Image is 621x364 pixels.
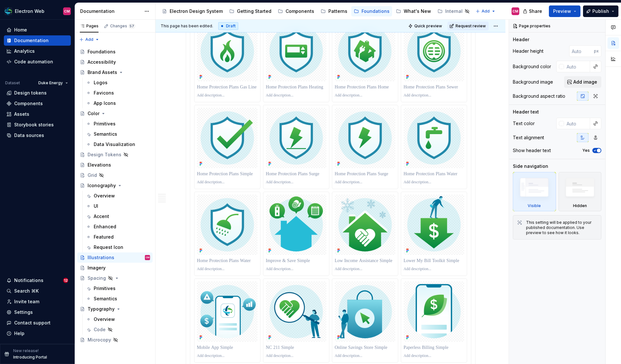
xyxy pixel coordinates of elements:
input: Auto [564,118,590,129]
div: Design Tokens [88,151,121,158]
div: Documentation [80,8,141,14]
a: Components [4,98,71,109]
div: Visible [513,172,556,211]
a: Foundations [351,6,392,16]
div: Brand Assets [88,69,117,76]
a: Primitives [83,283,153,294]
div: Color [88,110,99,117]
div: Background image [513,79,553,85]
a: Foundations [77,47,153,57]
div: Pages [80,23,99,29]
div: Accessibility [88,59,116,65]
a: Featured [83,232,153,242]
div: Hidden [559,172,602,211]
div: Assets [14,111,29,117]
div: Header height [513,48,543,54]
div: Components [286,8,314,14]
div: Text alignment [513,134,544,141]
div: Overview [94,193,115,199]
a: Accessibility [77,57,153,67]
span: Quick preview [414,23,442,29]
div: Code [94,326,106,333]
a: Design Tokens [77,150,153,160]
div: Visible [528,203,541,208]
div: Primitives [94,121,116,127]
div: Text color [513,120,535,127]
a: App Icons [83,98,153,108]
div: Logos [94,79,108,86]
a: Data sources [4,130,71,141]
a: Elevations [77,160,153,170]
a: Invite team [4,296,71,307]
a: Getting Started [227,6,274,16]
span: Add [482,9,490,14]
div: Home [14,27,27,33]
div: Spacing [88,275,106,281]
button: Add [77,35,101,44]
div: Imagery [88,265,106,271]
button: Electron WebCM [1,4,73,18]
button: Publish [583,5,618,17]
span: Duke Energy [38,80,63,86]
input: Auto [564,61,590,72]
a: Code [83,324,153,335]
a: Storybook stories [4,120,71,130]
div: Typography [88,306,115,312]
a: What's New [393,6,434,16]
button: Share [520,5,546,17]
label: Yes [582,148,590,153]
span: Request review [456,23,486,29]
p: New release! [13,348,39,353]
a: Documentation [4,35,71,46]
a: Grid [77,170,153,180]
span: 12 [63,278,68,283]
div: Changes [110,23,135,29]
div: Overview [94,316,115,323]
div: Data sources [14,132,44,139]
div: Microcopy [88,337,111,343]
div: Header text [513,109,539,115]
a: Components [275,6,317,16]
div: Grid [88,172,97,178]
div: CM [64,9,70,14]
a: Request Icon [83,242,153,252]
a: Analytics [4,46,71,56]
div: CM [513,9,518,14]
div: Page tree [77,47,153,345]
div: Getting Started [237,8,271,14]
div: What's New [404,8,431,14]
div: Electron Web [15,8,44,14]
div: Favicons [94,90,114,96]
a: Overview [83,191,153,201]
a: Imagery [77,263,153,273]
div: Contact support [14,320,51,326]
div: UI [94,203,98,209]
div: Page tree [159,5,472,18]
a: Semantics [83,129,153,139]
button: Add image [564,76,601,88]
button: Quick preview [406,22,445,31]
div: Code automation [14,59,53,65]
button: Contact support [4,318,71,328]
div: Request Icon [94,244,123,250]
div: Accent [94,213,109,220]
div: Storybook stories [14,122,54,128]
div: Side navigation [513,163,548,169]
button: Notifications12 [4,275,71,286]
div: Components [14,100,43,107]
div: Notifications [14,277,43,284]
a: IllustrationsCM [77,252,153,263]
button: Help [4,328,71,339]
div: Illustrations [88,254,114,261]
a: Home [4,25,71,35]
a: Microcopy [77,335,153,345]
a: Overview [83,314,153,324]
div: Dataset [5,80,20,86]
div: Show header text [513,147,551,154]
div: Draft [218,22,238,30]
div: Settings [14,309,33,315]
div: Foundations [88,49,116,55]
div: Hidden [573,203,587,208]
a: Data Visualization [83,139,153,150]
div: Elevations [88,162,111,168]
